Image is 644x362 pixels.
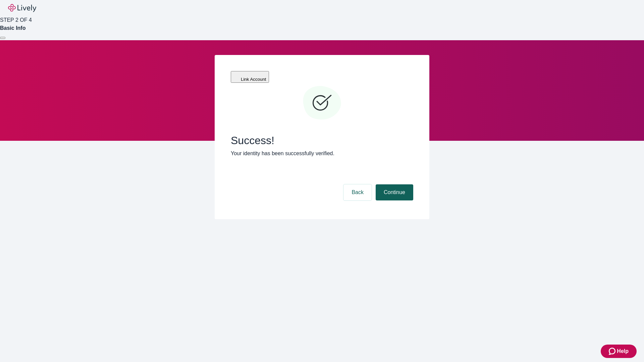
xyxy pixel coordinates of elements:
button: Link Account [231,71,269,83]
span: Success! [231,134,413,147]
img: Lively [8,4,36,12]
button: Zendesk support iconHelp [601,345,637,358]
svg: Zendesk support icon [609,347,617,355]
button: Continue [376,184,413,200]
button: Back [343,184,372,200]
svg: Checkmark icon [302,83,342,123]
span: Help [617,347,629,355]
p: Your identity has been successfully verified. [231,149,413,158]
